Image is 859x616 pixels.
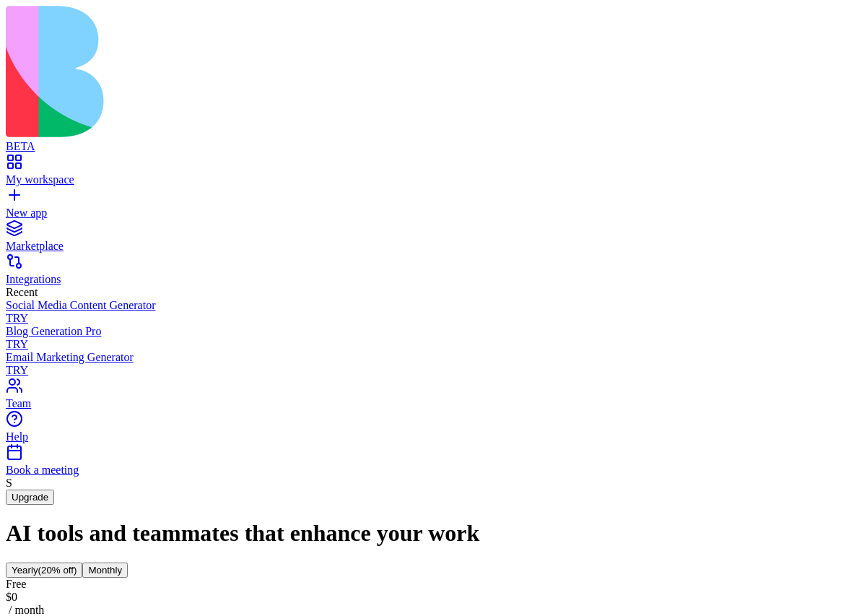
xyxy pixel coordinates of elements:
[6,299,853,312] div: Social Media Content Generator
[6,260,853,286] a: Integrations
[6,490,54,505] button: Upgrade
[6,477,12,489] span: S
[6,417,853,443] a: Help
[6,384,853,410] a: Team
[6,351,853,377] a: Email Marketing GeneratorTRY
[6,351,853,364] div: Email Marketing Generator
[6,563,82,578] button: Yearly
[6,312,853,325] div: TRY
[6,430,853,443] div: Help
[6,299,853,325] a: Social Media Content GeneratorTRY
[82,563,128,578] button: Monthly
[6,6,586,137] img: logo
[6,227,853,253] a: Marketplace
[6,194,853,220] a: New app
[6,490,54,503] a: Upgrade
[6,578,853,591] div: Free
[6,338,853,351] div: TRY
[6,160,853,186] a: My workspace
[6,520,853,547] h1: AI tools and teammates that enhance your work
[6,173,853,186] div: My workspace
[6,364,853,377] div: TRY
[6,325,853,338] div: Blog Generation Pro
[6,207,853,220] div: New app
[6,451,853,477] a: Book a meeting
[6,591,853,604] div: $ 0
[38,565,77,576] span: (20% off)
[6,286,38,298] span: Recent
[6,240,853,253] div: Marketplace
[6,325,853,351] a: Blog Generation ProTRY
[6,464,853,477] div: Book a meeting
[6,397,853,410] div: Team
[6,140,853,153] div: BETA
[6,273,853,286] div: Integrations
[6,127,853,153] a: BETA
